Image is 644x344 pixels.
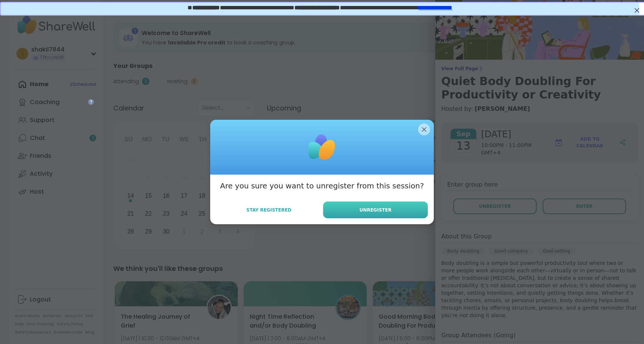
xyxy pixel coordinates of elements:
span: Unregister [360,207,392,213]
h3: Are you sure you want to unregister from this session? [220,181,424,191]
button: Unregister [323,201,428,218]
button: Stay Registered [216,202,322,218]
span: Stay Registered [246,207,291,213]
iframe: Spotlight [88,99,94,105]
img: ShareWell Logomark [303,129,341,166]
